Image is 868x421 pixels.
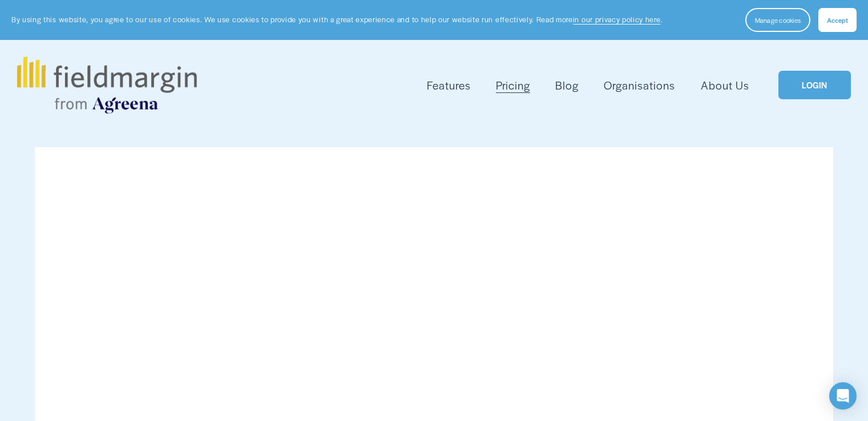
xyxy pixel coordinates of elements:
p: By using this website, you agree to our use of cookies. We use cookies to provide you with a grea... [11,14,663,25]
span: Accept [827,15,848,25]
a: LOGIN [778,71,850,100]
button: Manage cookies [745,8,810,32]
div: Open Intercom Messenger [829,382,857,410]
button: Accept [818,8,857,32]
a: About Us [701,76,749,95]
img: fieldmargin.com [17,56,196,114]
a: Pricing [496,76,530,95]
span: Features [427,77,471,94]
a: in our privacy policy here [573,14,661,25]
a: Blog [555,76,579,95]
span: Manage cookies [755,15,801,25]
a: folder dropdown [427,76,471,95]
a: Organisations [604,76,675,95]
